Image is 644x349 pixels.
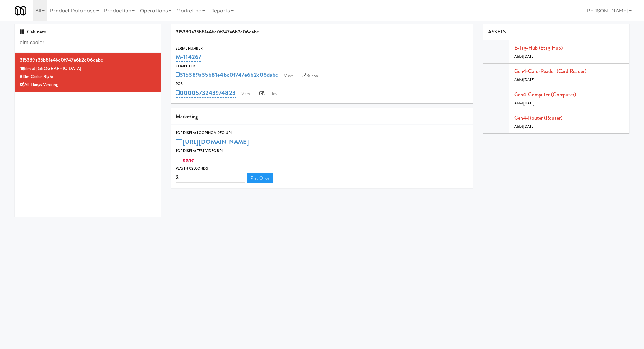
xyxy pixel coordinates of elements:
a: View [238,89,253,98]
a: View [281,71,296,81]
span: ASSETS [488,28,506,35]
div: Serial Number [176,45,468,52]
div: Elm at [GEOGRAPHIC_DATA] [20,65,156,73]
span: Cabinets [20,28,46,35]
span: [DATE] [523,54,535,59]
div: POS [176,81,468,87]
a: Gen4-card-reader (Card Reader) [514,67,586,75]
a: 315389a35b81e4bc0f747e6b2c06dabc [176,70,278,79]
a: E-tag-hub (Etag Hub) [514,44,563,52]
div: Top Display Looping Video Url [176,130,468,136]
span: [DATE] [523,101,535,106]
li: 315389a35b81e4bc0f747e6b2c06dabcElm at [GEOGRAPHIC_DATA] Elm Cooler-RightAll Things Vending [15,53,161,92]
span: Added [514,101,535,106]
a: Balena [299,71,322,81]
a: M-114267 [176,53,201,62]
span: Added [514,77,535,82]
span: [DATE] [523,77,535,82]
div: 315389a35b81e4bc0f747e6b2c06dabc [20,55,156,65]
a: Gen4-computer (Computer) [514,91,576,98]
div: Computer [176,63,468,70]
a: Gen4-router (Router) [514,114,562,121]
a: none [176,155,194,164]
input: Search cabinets [20,37,156,49]
span: Marketing [176,113,198,120]
div: Play in X seconds [176,165,468,172]
span: [DATE] [523,124,535,129]
a: Castles [256,89,280,98]
a: All Things Vending [20,81,58,88]
a: Elm Cooler-Right [20,74,54,80]
a: Play Once [247,173,273,183]
div: Top Display Test Video Url [176,148,468,154]
a: 0000573243974823 [176,88,236,98]
span: Added [514,54,535,59]
span: Added [514,124,535,129]
img: Micromart [15,5,26,16]
div: 315389a35b81e4bc0f747e6b2c06dabc [171,24,473,40]
a: [URL][DOMAIN_NAME] [176,137,249,146]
